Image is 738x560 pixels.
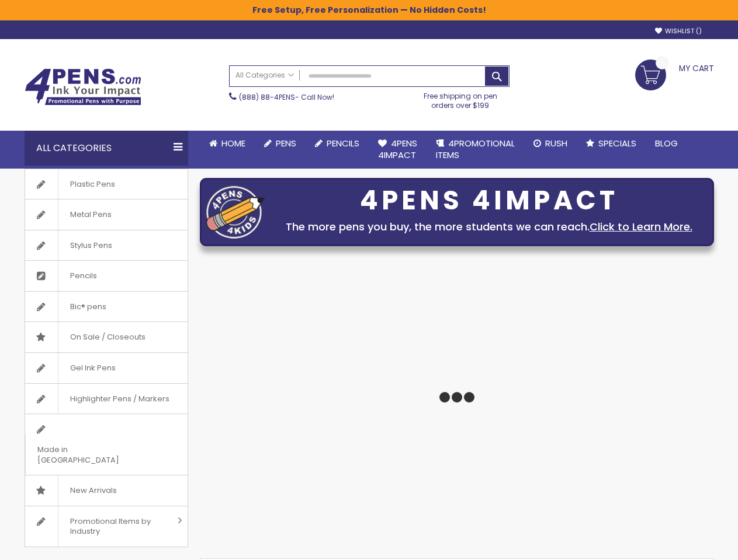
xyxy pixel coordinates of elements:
span: Bic® pens [58,292,118,322]
div: All Categories [25,131,188,166]
a: Bic® pens [25,292,188,322]
div: 4PENS 4IMPACT [271,188,708,213]
span: On Sale / Closeouts [58,322,157,352]
img: 4Pens Custom Pens and Promotional Products [25,68,141,106]
a: Pencils [306,131,369,156]
span: Rush [545,137,567,149]
a: New Arrivals [25,475,188,506]
span: 4PROMOTIONAL ITEMS [436,137,515,161]
span: Specials [598,137,636,149]
span: Stylus Pens [58,230,124,261]
img: four_pen_logo.png [206,185,265,239]
a: Click to Learn More. [590,219,692,234]
a: Pens [255,131,306,156]
a: Gel Ink Pens [25,353,188,383]
span: All Categories [235,71,294,80]
div: The more pens you buy, the more students we can reach. [271,219,708,235]
a: On Sale / Closeouts [25,322,188,352]
span: - Call Now! [239,92,334,102]
a: Made in [GEOGRAPHIC_DATA] [25,414,188,475]
a: Pencils [25,261,188,291]
a: Plastic Pens [25,169,188,199]
a: 4PROMOTIONALITEMS [427,131,524,169]
div: Free shipping on pen orders over $199 [411,87,510,110]
a: (888) 88-4PENS [239,92,295,102]
a: Highlighter Pens / Markers [25,384,188,414]
a: All Categories [230,66,300,85]
a: Wishlist [655,27,702,36]
a: Specials [577,131,646,156]
span: New Arrivals [58,475,129,506]
span: Plastic Pens [58,169,127,199]
span: Made in [GEOGRAPHIC_DATA] [25,435,158,475]
span: Metal Pens [58,199,123,230]
a: Blog [646,131,687,156]
a: Rush [524,131,577,156]
span: Promotional Items by Industry [58,506,174,547]
a: Metal Pens [25,199,188,230]
span: Pencils [327,137,359,149]
a: Home [200,131,255,156]
a: Stylus Pens [25,230,188,261]
a: 4Pens4impact [369,131,427,169]
a: Promotional Items by Industry [25,506,188,547]
span: Pens [276,137,296,149]
span: Highlighter Pens / Markers [58,384,181,414]
span: Pencils [58,261,109,291]
span: Blog [655,137,678,149]
span: 4Pens 4impact [378,137,417,161]
span: Home [221,137,245,149]
span: Gel Ink Pens [58,353,127,383]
